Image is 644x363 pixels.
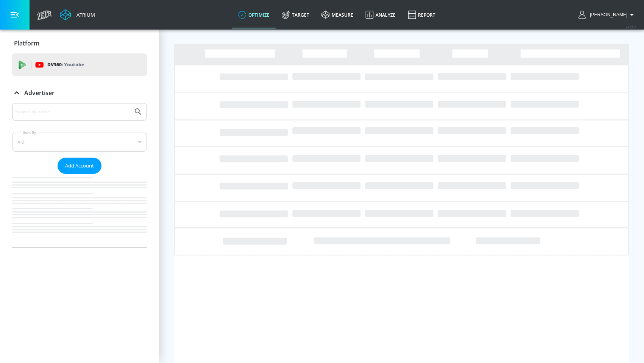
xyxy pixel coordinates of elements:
[626,25,636,29] span: v 4.25.4
[12,103,147,247] div: Advertiser
[232,1,276,28] a: optimize
[276,1,315,28] a: Target
[47,61,84,69] p: DV360:
[65,161,94,170] span: Add Account
[315,1,359,28] a: measure
[12,82,147,103] div: Advertiser
[359,1,402,28] a: Analyze
[22,130,38,135] label: Sort By
[587,12,627,17] span: login as: uyen.hoang@zefr.com
[12,53,147,76] div: DV360: Youtube
[15,107,130,117] input: Search by name
[579,10,636,19] button: [PERSON_NAME]
[60,9,95,20] a: Atrium
[402,1,441,28] a: Report
[12,33,147,54] div: Platform
[14,39,39,47] p: Platform
[12,133,147,152] div: A-Z
[24,89,55,97] p: Advertiser
[12,174,147,247] nav: list of Advertiser
[58,158,101,174] button: Add Account
[73,11,95,18] div: Atrium
[64,61,84,69] p: Youtube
